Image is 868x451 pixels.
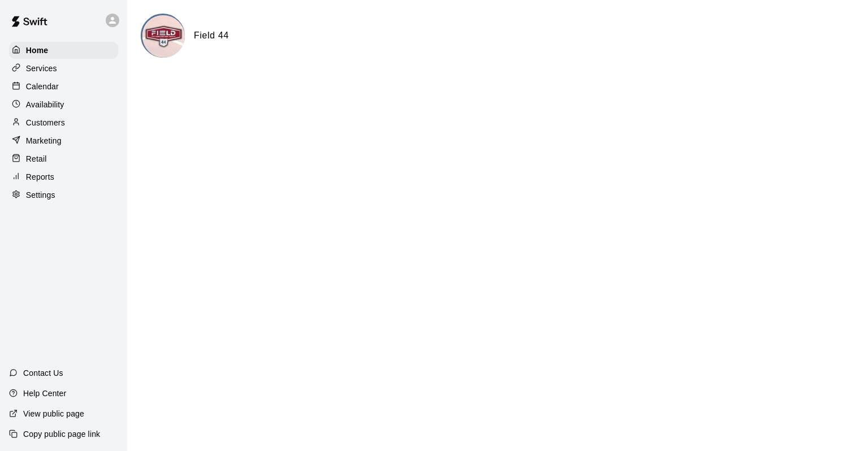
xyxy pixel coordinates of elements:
p: Help Center [23,388,66,399]
p: Services [26,63,57,74]
p: Home [26,45,49,56]
a: Settings [9,187,118,203]
a: Retail [9,150,118,167]
img: Field 44 logo [142,15,185,58]
p: Retail [26,153,47,164]
a: Availability [9,96,118,113]
p: Calendar [26,81,59,92]
p: Settings [26,189,55,201]
p: Availability [26,99,64,110]
p: Reports [26,171,54,183]
a: Marketing [9,132,118,149]
h6: Field 44 [194,28,229,43]
p: Customers [26,117,65,128]
p: Marketing [26,135,62,146]
a: Customers [9,114,118,131]
a: Calendar [9,78,118,95]
p: View public page [23,408,84,419]
a: Reports [9,168,118,185]
a: Services [9,60,118,77]
a: Home [9,42,118,59]
p: Contact Us [23,367,63,379]
p: Copy public page link [23,428,100,440]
